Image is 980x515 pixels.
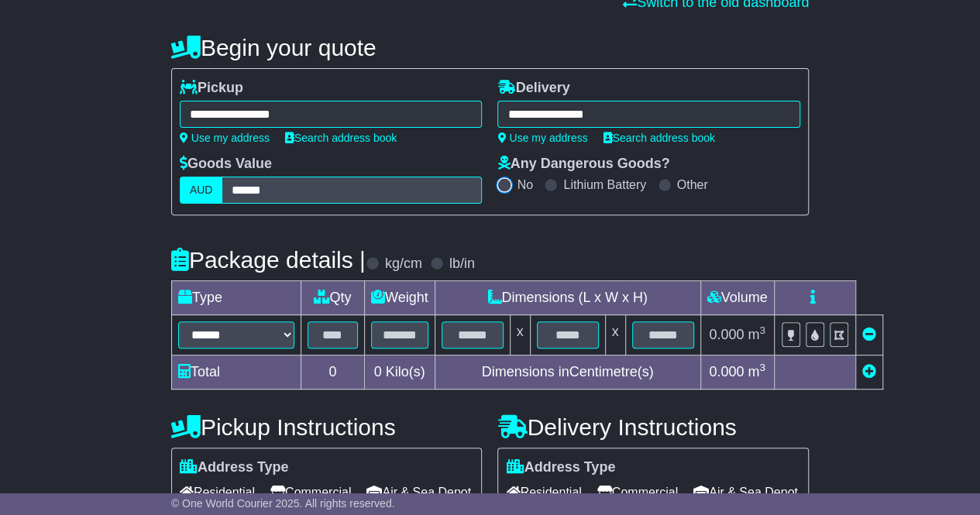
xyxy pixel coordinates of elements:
a: Remove this item [862,327,876,342]
h4: Begin your quote [171,35,809,60]
td: Dimensions in Centimetre(s) [435,355,700,390]
span: Air & Sea Depot [693,480,798,504]
sup: 3 [759,362,765,373]
a: Use my address [180,132,270,144]
span: Residential [506,480,581,504]
span: 0.000 [709,364,744,379]
h4: Pickup Instructions [171,414,483,440]
span: m [748,364,765,379]
span: Air & Sea Depot [366,480,471,504]
label: kg/cm [385,256,422,273]
span: m [748,327,765,342]
label: AUD [180,177,223,204]
label: Lithium Battery [563,177,646,192]
a: Add new item [862,364,876,379]
a: Search address book [603,132,715,144]
td: Volume [700,281,774,315]
label: Address Type [506,459,615,476]
label: Pickup [180,80,243,97]
span: Commercial [270,480,351,504]
td: Total [171,355,301,390]
label: Other [677,177,708,192]
td: Kilo(s) [364,355,435,390]
td: Dimensions (L x W x H) [435,281,700,315]
sup: 3 [759,324,765,336]
td: Weight [364,281,435,315]
label: Goods Value [180,156,272,173]
h4: Package details | [171,247,366,273]
span: Residential [180,480,255,504]
label: lb/in [449,256,475,273]
td: Qty [301,281,364,315]
td: Type [171,281,301,315]
label: Any Dangerous Goods? [497,156,669,173]
label: Delivery [497,80,569,97]
span: 0 [374,364,382,379]
label: No [517,177,532,192]
span: 0.000 [709,327,744,342]
td: x [510,315,530,355]
td: 0 [301,355,364,390]
td: x [605,315,625,355]
span: Commercial [597,480,678,504]
h4: Delivery Instructions [497,414,809,440]
a: Use my address [497,132,587,144]
a: Search address book [285,132,397,144]
span: © One World Courier 2025. All rights reserved. [171,497,395,510]
label: Address Type [180,459,289,476]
